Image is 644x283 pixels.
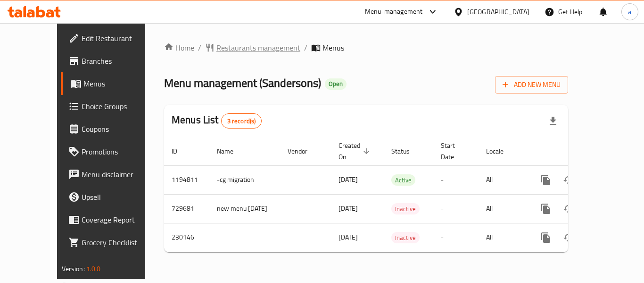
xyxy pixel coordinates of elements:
[164,223,209,252] td: 230146
[339,173,358,186] span: [DATE]
[433,223,479,252] td: -
[61,186,165,208] a: Upsell
[82,191,157,203] span: Upsell
[61,118,165,140] a: Coupons
[535,226,557,249] button: more
[391,146,422,157] span: Status
[628,7,631,17] span: a
[82,214,157,225] span: Coverage Report
[82,123,157,135] span: Coupons
[479,194,527,223] td: All
[495,76,568,94] button: Add New Menu
[217,146,246,157] span: Name
[391,232,420,243] span: Inactive
[221,113,262,129] div: Total records count
[557,169,580,191] button: Change Status
[391,232,420,243] div: Inactive
[205,42,300,53] a: Restaurants management
[82,33,157,44] span: Edit Restaurant
[535,197,557,220] button: more
[61,72,165,95] a: Menus
[198,42,201,53] li: /
[325,80,347,88] span: Open
[164,194,209,223] td: 729681
[164,42,568,53] nav: breadcrumb
[82,55,157,67] span: Branches
[61,163,165,186] a: Menu disclaimer
[86,263,101,275] span: 1.0.0
[479,165,527,194] td: All
[82,237,157,248] span: Grocery Checklist
[339,231,358,243] span: [DATE]
[557,226,580,249] button: Change Status
[479,223,527,252] td: All
[209,194,280,223] td: new menu [DATE]
[172,113,262,129] h2: Menus List
[288,146,320,157] span: Vendor
[82,146,157,157] span: Promotions
[61,27,165,50] a: Edit Restaurant
[164,165,209,194] td: 1194811
[365,6,423,17] div: Menu-management
[164,42,194,53] a: Home
[61,140,165,163] a: Promotions
[535,169,557,191] button: more
[339,202,358,214] span: [DATE]
[82,101,157,112] span: Choice Groups
[61,208,165,231] a: Coverage Report
[467,7,529,17] div: [GEOGRAPHIC_DATA]
[83,78,157,89] span: Menus
[325,78,347,90] div: Open
[61,95,165,118] a: Choice Groups
[433,194,479,223] td: -
[557,197,580,220] button: Change Status
[209,165,280,194] td: -cg migration
[164,137,633,252] table: enhanced table
[61,50,165,72] a: Branches
[527,137,633,166] th: Actions
[172,146,190,157] span: ID
[441,140,467,163] span: Start Date
[391,175,415,186] span: Active
[322,42,344,53] span: Menus
[164,72,321,94] span: Menu management ( Sandersons )
[339,140,372,163] span: Created On
[82,169,157,180] span: Menu disclaimer
[61,231,165,254] a: Grocery Checklist
[62,263,85,275] span: Version:
[542,110,564,132] div: Export file
[216,42,300,53] span: Restaurants management
[486,146,516,157] span: Locale
[503,79,561,91] span: Add New Menu
[304,42,307,53] li: /
[222,117,262,126] span: 3 record(s)
[391,204,420,214] span: Inactive
[433,165,479,194] td: -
